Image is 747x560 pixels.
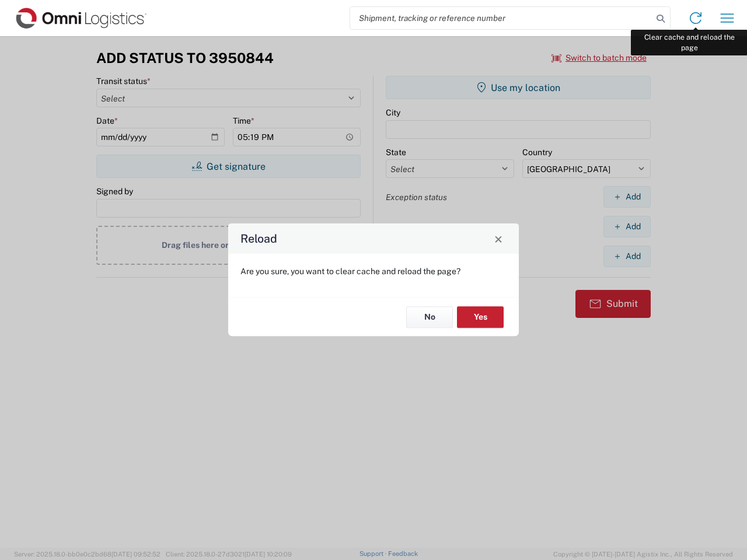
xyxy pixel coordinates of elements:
button: No [406,306,453,328]
p: Are you sure, you want to clear cache and reload the page? [240,266,507,276]
button: Close [490,230,507,247]
input: Shipment, tracking or reference number [350,7,652,29]
button: Yes [457,306,504,328]
h4: Reload [240,230,277,247]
